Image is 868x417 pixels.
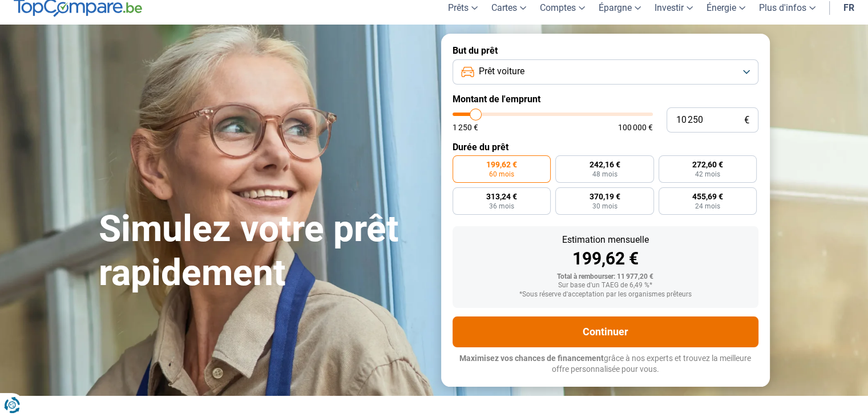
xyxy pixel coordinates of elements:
h1: Simulez votre prêt rapidement [99,207,427,295]
span: 242,16 € [589,161,620,169]
span: 48 mois [592,171,617,178]
span: 370,19 € [589,193,620,201]
span: 36 mois [489,203,514,210]
span: 30 mois [592,203,617,210]
span: 199,62 € [486,161,517,169]
span: 24 mois [695,203,720,210]
button: Continuer [453,316,758,347]
span: Maximisez vos chances de financement [459,354,604,363]
label: Montant de l'emprunt [453,94,758,105]
button: Prêt voiture [453,59,758,85]
p: grâce à nos experts et trouvez la meilleure offre personnalisée pour vous. [453,353,758,375]
div: Sur base d'un TAEG de 6,49 %* [462,282,749,290]
span: € [744,115,749,125]
span: 272,60 € [692,161,723,169]
label: Durée du prêt [453,142,758,153]
span: 60 mois [489,171,514,178]
div: Total à rembourser: 11 977,20 € [462,273,749,281]
div: Estimation mensuelle [462,235,749,244]
span: 455,69 € [692,193,723,201]
div: 199,62 € [462,250,749,267]
span: Prêt voiture [479,65,524,78]
div: *Sous réserve d'acceptation par les organismes prêteurs [462,291,749,299]
span: 313,24 € [486,193,517,201]
span: 100 000 € [618,123,653,131]
span: 42 mois [695,171,720,178]
label: But du prêt [453,45,758,56]
span: 1 250 € [453,123,478,131]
